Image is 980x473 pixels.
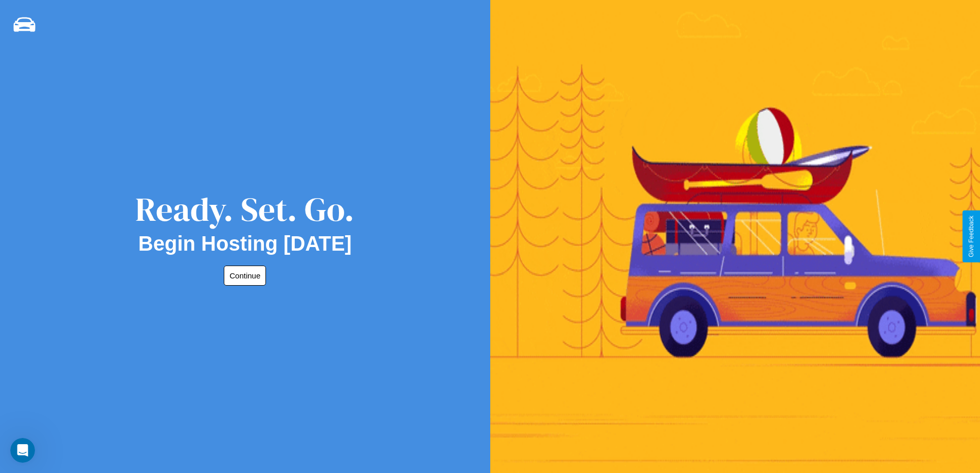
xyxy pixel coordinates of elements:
iframe: Intercom live chat [10,438,35,463]
div: Ready. Set. Go. [135,186,354,232]
div: Give Feedback [968,216,975,257]
h2: Begin Hosting [DATE] [138,232,352,255]
button: Continue [224,266,266,286]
